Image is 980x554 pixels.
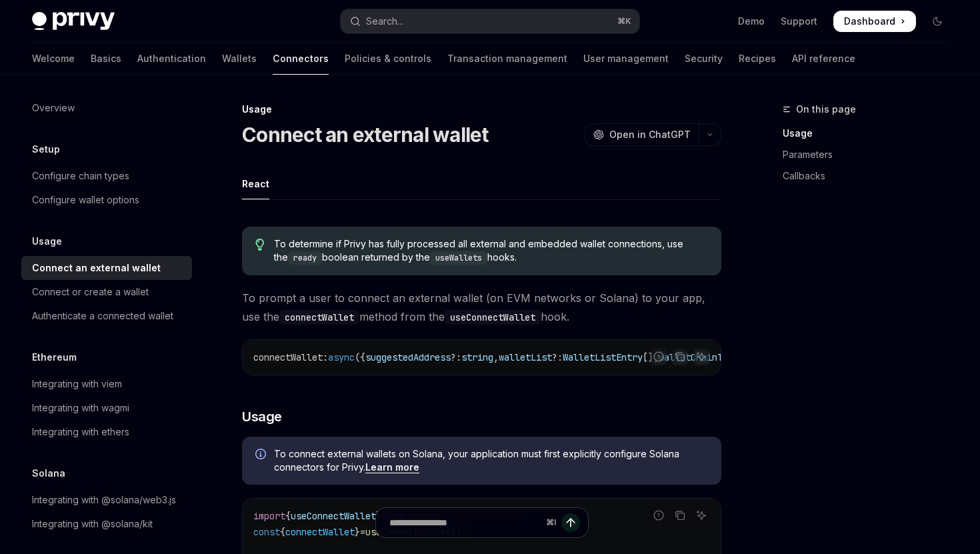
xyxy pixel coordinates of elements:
[927,11,948,32] button: Toggle dark mode
[21,488,192,512] a: Integrating with @solana/web3.js
[21,164,192,188] a: Configure chain types
[365,461,419,473] a: Learn more
[21,396,192,420] a: Integrating with wagmi
[781,15,817,28] a: Support
[552,351,563,363] span: ?:
[844,15,895,28] span: Dashboard
[355,351,365,363] span: ({
[451,351,461,363] span: ?:
[643,351,659,363] span: [],
[430,251,487,265] code: useWallets
[833,11,916,32] a: Dashboard
[273,43,329,75] a: Connectors
[585,123,699,146] button: Open in ChatGPT
[328,351,355,363] span: async
[32,168,129,184] div: Configure chain types
[499,351,552,363] span: walletList
[274,447,708,474] span: To connect external wallets on Solana, your application must first explicitly configure Solana co...
[242,123,489,147] h1: Connect an external wallet
[493,351,499,363] span: ,
[255,449,269,462] svg: Info
[341,9,639,33] button: Open search
[783,144,959,165] a: Parameters
[137,43,206,75] a: Authentication
[21,372,192,396] a: Integrating with viem
[739,43,776,75] a: Recipes
[365,351,451,363] span: suggestedAddress
[32,376,122,392] div: Integrating with viem
[222,43,257,75] a: Wallets
[583,43,669,75] a: User management
[563,351,643,363] span: WalletListEntry
[461,351,493,363] span: string
[255,239,265,251] svg: Tip
[783,123,959,144] a: Usage
[32,284,149,300] div: Connect or create a wallet
[32,465,65,481] h5: Solana
[792,43,855,75] a: API reference
[345,43,431,75] a: Policies & controls
[32,349,77,365] h5: Ethereum
[366,13,403,29] div: Search...
[21,420,192,444] a: Integrating with ethers
[783,165,959,187] a: Callbacks
[447,43,567,75] a: Transaction management
[91,43,121,75] a: Basics
[21,188,192,212] a: Configure wallet options
[32,192,139,208] div: Configure wallet options
[32,12,115,31] img: dark logo
[445,310,541,325] code: useConnectWallet
[796,101,856,117] span: On this page
[650,348,667,365] button: Report incorrect code
[32,233,62,249] h5: Usage
[32,516,153,532] div: Integrating with @solana/kit
[389,508,541,537] input: Ask a question...
[738,15,765,28] a: Demo
[253,351,323,363] span: connectWallet
[242,103,721,116] div: Usage
[32,400,129,416] div: Integrating with wagmi
[32,43,75,75] a: Welcome
[288,251,322,265] code: ready
[32,100,75,116] div: Overview
[21,256,192,280] a: Connect an external wallet
[693,348,710,365] button: Ask AI
[21,280,192,304] a: Connect or create a wallet
[274,237,708,265] span: To determine if Privy has fully processed all external and embedded wallet connections, use the b...
[21,512,192,536] a: Integrating with @solana/kit
[323,351,328,363] span: :
[617,16,631,27] span: ⌘ K
[671,348,689,365] button: Copy the contents from the code block
[685,43,723,75] a: Security
[32,424,129,440] div: Integrating with ethers
[609,128,691,141] span: Open in ChatGPT
[242,407,282,426] span: Usage
[32,141,60,157] h5: Setup
[242,168,269,199] div: React
[32,308,173,324] div: Authenticate a connected wallet
[561,513,580,532] button: Send message
[32,260,161,276] div: Connect an external wallet
[21,96,192,120] a: Overview
[32,492,176,508] div: Integrating with @solana/web3.js
[279,310,359,325] code: connectWallet
[21,304,192,328] a: Authenticate a connected wallet
[242,289,721,326] span: To prompt a user to connect an external wallet (on EVM networks or Solana) to your app, use the m...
